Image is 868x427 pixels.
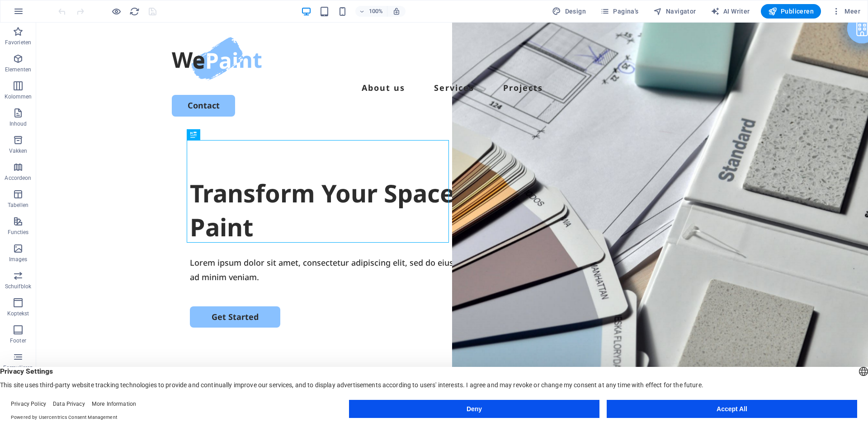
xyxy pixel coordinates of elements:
span: Pagina's [600,7,639,16]
span: Navigator [653,7,696,16]
button: Klik hier om de voorbeeldmodus te verlaten en verder te gaan met bewerken [111,6,122,17]
p: Schuifblok [5,283,31,290]
span: Design [552,7,586,16]
i: Pagina opnieuw laden [129,6,140,17]
p: Koptekst [7,310,29,317]
p: Inhoud [9,120,27,127]
button: Meer [828,4,864,19]
p: Tabellen [8,202,28,209]
span: Publiceren [768,7,814,16]
p: Formulieren [3,364,33,371]
p: Kolommen [5,93,32,100]
p: Vakken [9,147,28,155]
span: Meer [832,7,860,16]
button: reload [129,6,140,17]
p: Images [9,256,28,263]
button: Pagina's [597,4,642,19]
div: Design (Ctrl+Alt+Y) [548,4,590,19]
p: Favorieten [5,39,31,46]
button: AI Writer [707,4,754,19]
p: Elementen [5,66,31,73]
i: Stel bij het wijzigen van de grootte van de weergegeven website automatisch het juist zoomniveau ... [392,7,401,15]
button: 100% [355,6,387,17]
button: Navigator [650,4,700,19]
p: Accordeon [5,174,31,182]
span: AI Writer [711,7,750,16]
h6: 100% [369,6,383,17]
p: Footer [10,337,26,344]
button: Publiceren [761,4,821,19]
button: Design [548,4,590,19]
p: Functies [8,229,29,236]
